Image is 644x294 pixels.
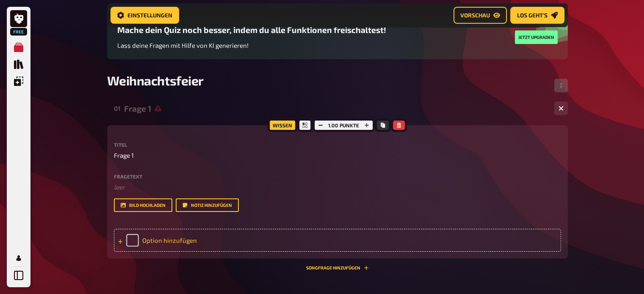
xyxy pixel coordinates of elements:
[10,56,27,73] a: Quiz Sammlung
[124,104,547,113] div: Frage 1
[306,265,369,270] button: Songfrage hinzufügen
[554,79,568,92] button: Reihenfolge anpassen
[117,41,249,49] span: Lass deine Fragen mit Hilfe von KI generieren!
[10,73,27,90] a: Einblendungen
[460,12,490,18] span: Vorschau
[114,198,172,212] button: Bild hochladen
[377,121,389,130] button: Kopieren
[114,174,561,179] label: Fragetext
[515,30,558,44] button: Jetzt upgraden
[114,151,134,160] span: Frage 1
[127,12,172,18] span: Einstellungen
[107,73,204,88] span: Weihnachtsfeier
[10,39,27,56] a: Meine Quizze
[117,25,386,35] h3: Mache dein Quiz noch besser, indem du alle Funktionen freischaltest!
[114,142,561,147] label: Titel
[517,12,547,18] span: Los geht's
[11,29,26,34] span: Free
[111,7,179,24] a: Einstellungen
[510,7,564,24] a: Los geht's
[453,7,507,24] a: Vorschau
[176,198,239,212] button: Notiz hinzufügen
[114,229,561,252] div: Option hinzufügen
[312,118,375,132] div: 1.00 Punkte
[268,118,297,132] div: Wissen
[10,250,27,267] a: Mein Konto
[114,104,121,112] div: 01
